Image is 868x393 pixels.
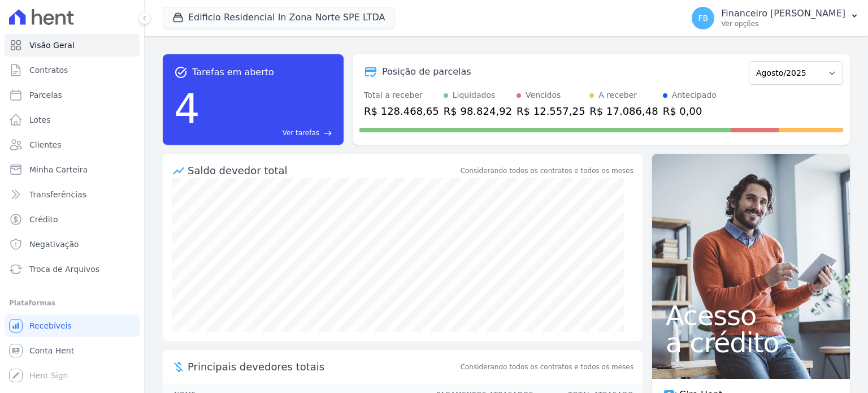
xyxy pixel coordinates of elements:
span: Negativação [29,239,79,250]
span: Principais devedores totais [188,359,458,374]
a: Recebíveis [5,314,140,337]
div: Plataformas [9,296,135,310]
span: Recebíveis [29,320,72,331]
p: Financeiro [PERSON_NAME] [721,8,845,19]
span: Parcelas [29,89,62,101]
div: Saldo devedor total [188,163,458,178]
span: Troca de Arquivos [29,264,99,275]
a: Contratos [5,59,140,81]
div: R$ 17.086,48 [589,103,658,119]
a: Crédito [5,208,140,231]
a: Ver tarefas east [205,128,332,138]
div: A receber [598,89,637,101]
span: Visão Geral [29,40,75,51]
a: Transferências [5,183,140,206]
a: Visão Geral [5,34,140,57]
span: a crédito [666,329,836,356]
span: Acesso [666,302,836,329]
div: R$ 0,00 [663,103,717,119]
span: Transferências [29,189,86,200]
span: Considerando todos os contratos e todos os meses [461,362,633,372]
div: Antecipado [672,89,717,101]
a: Troca de Arquivos [5,258,140,280]
a: Parcelas [5,84,140,106]
div: Posição de parcelas [382,65,471,79]
a: Conta Hent [5,339,140,362]
a: Minha Carteira [5,158,140,181]
a: Clientes [5,133,140,156]
span: Crédito [29,214,58,225]
div: R$ 98.824,92 [444,103,512,119]
a: Negativação [5,233,140,256]
span: Tarefas em aberto [192,66,274,79]
div: 4 [174,79,200,138]
button: Edificio Residencial In Zona Norte SPE LTDA [163,7,394,28]
span: task_alt [174,66,188,79]
span: Contratos [29,64,68,76]
span: Clientes [29,139,61,150]
div: R$ 128.468,65 [364,103,439,119]
p: Ver opções [721,19,845,28]
div: Liquidados [453,89,496,101]
div: Considerando todos os contratos e todos os meses [461,166,633,176]
div: Total a receber [364,89,439,101]
span: Lotes [29,114,51,126]
div: R$ 12.557,25 [517,103,585,119]
div: Vencidos [526,89,561,101]
span: Conta Hent [29,345,74,356]
span: FB [698,14,708,22]
a: Lotes [5,109,140,131]
span: east [324,129,332,137]
button: FB Financeiro [PERSON_NAME] Ver opções [683,2,868,34]
span: Minha Carteira [29,164,88,175]
span: Ver tarefas [283,128,319,138]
